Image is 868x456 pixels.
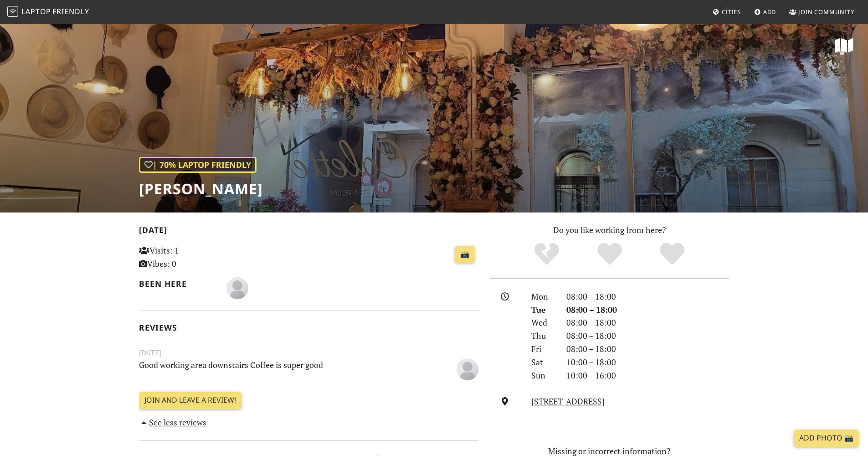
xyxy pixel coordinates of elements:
p: Do you like working from here? [490,223,729,237]
a: Add Photo 📸 [794,430,859,447]
div: 10:00 – 16:00 [561,369,735,382]
img: blank-535327c66bd565773addf3077783bbfce4b00ec00e9fd257753287c682c7fa38.png [457,358,478,380]
p: Visits: 1 Vibes: 0 [139,244,245,270]
h2: Been here [139,279,216,289]
div: Fri [526,342,560,356]
img: blank-535327c66bd565773addf3077783bbfce4b00ec00e9fd257753287c682c7fa38.png [226,277,248,299]
div: 08:00 – 18:00 [561,316,735,329]
div: 10:00 – 18:00 [561,356,735,369]
div: Yes [578,242,641,267]
div: 08:00 – 18:00 [561,303,735,316]
div: 08:00 – 18:00 [561,290,735,303]
div: Wed [526,316,560,329]
h2: Reviews [139,323,479,332]
span: Add [763,8,776,16]
a: See less reviews [139,417,207,428]
a: Cities [709,4,745,20]
div: Tue [526,303,560,316]
div: Thu [526,329,560,342]
a: Join Community [786,4,858,20]
div: 08:00 – 18:00 [561,329,735,342]
div: Sat [526,356,560,369]
div: Sun [526,369,560,382]
p: Good working area downstairs Coffee is super good [134,358,426,379]
a: Join and leave a review! [139,392,241,409]
div: No [515,242,578,267]
h2: [DATE] [139,225,479,238]
div: 08:00 – 18:00 [561,342,735,356]
small: [DATE] [134,347,484,358]
span: Friendly [52,6,89,16]
a: Add [750,4,780,20]
div: | 70% Laptop Friendly [139,157,257,173]
span: Gent Rifié [226,282,248,293]
span: Cities [722,8,741,16]
img: LaptopFriendly [7,6,18,17]
span: Gent Rifié [457,363,478,373]
div: Mon [526,290,560,303]
a: LaptopFriendly LaptopFriendly [7,4,89,20]
div: Definitely! [641,242,704,267]
a: 📸 [455,246,475,263]
span: Laptop [21,6,51,16]
a: [STREET_ADDRESS] [531,396,605,407]
span: Join Community [798,8,854,16]
h1: [PERSON_NAME] [139,180,263,197]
